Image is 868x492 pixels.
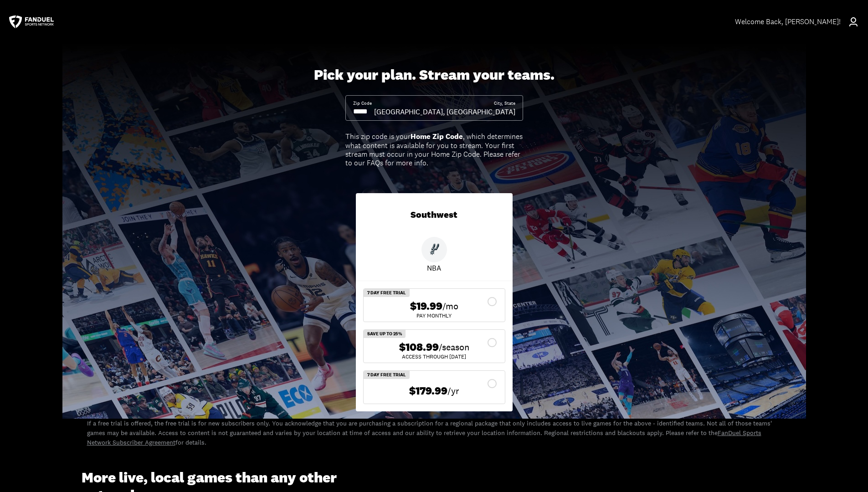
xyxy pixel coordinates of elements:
[439,341,469,354] span: /season
[353,100,372,107] div: Zip Code
[410,300,442,313] span: $19.99
[87,419,781,447] p: If a free trial is offered, the free trial is for new subscribers only. You acknowledge that you ...
[356,193,513,237] div: Southwest
[345,132,523,167] div: This zip code is your , which determines what content is available for you to stream. Your first ...
[364,371,410,379] div: 7 Day Free Trial
[314,67,555,84] div: Pick your plan. Stream your teams.
[409,384,447,398] span: $179.99
[399,341,439,354] span: $108.99
[428,244,440,256] img: Spurs
[442,300,458,313] span: /mo
[364,289,410,297] div: 7 Day Free Trial
[447,384,459,397] span: /yr
[735,17,841,26] div: Welcome Back , [PERSON_NAME]!
[494,100,515,107] div: City, State
[735,9,859,35] a: Welcome Back, [PERSON_NAME]!
[411,132,463,141] b: Home Zip Code
[371,354,498,359] div: ACCESS THROUGH [DATE]
[374,107,515,117] div: [GEOGRAPHIC_DATA], [GEOGRAPHIC_DATA]
[371,313,498,318] div: Pay Monthly
[427,262,441,273] p: NBA
[364,330,406,338] div: SAVE UP TO 25%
